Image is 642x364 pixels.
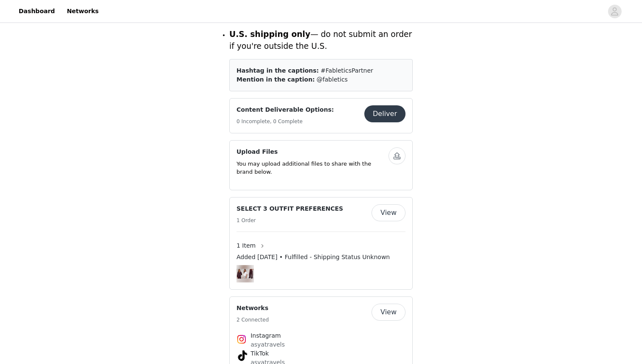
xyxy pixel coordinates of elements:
h4: SELECT 3 OUTFIT PREFERENCES [237,204,343,213]
h4: Content Deliverable Options: [237,105,334,114]
h4: Instagram [251,331,391,340]
button: Deliver [364,105,405,122]
div: SELECT 3 OUTFIT PREFERENCES [229,197,413,290]
span: 1 Item [237,241,256,250]
strong: U.S. shipping only [229,30,310,39]
span: @fabletics [317,76,348,83]
img: Instagram Icon [237,334,247,344]
button: View [372,304,405,321]
span: Mention in the caption: [237,76,315,83]
span: #FableticsPartner [321,67,373,74]
button: View [372,204,405,221]
div: Content Deliverable Options: [229,98,413,133]
h5: 2 Connected [237,316,269,324]
span: Hashtag in the captions: [237,67,319,74]
span: — do not submit an order if you're outside the U.S. [229,30,412,51]
img: #6 OUTFIT [237,269,254,279]
h5: 0 Incomplete, 0 Complete [237,118,334,125]
h4: Upload Files [237,147,389,156]
a: Networks [62,2,104,21]
div: avatar [611,5,619,18]
p: asyatravels [251,340,391,349]
p: You may upload additional files to share with the brand below. [237,160,389,176]
span: Added [DATE] • Fulfilled - Shipping Status Unknown [237,253,390,262]
a: Dashboard [14,2,60,21]
h5: 1 Order [237,217,343,224]
h4: TikTok [251,349,391,358]
h4: Networks [237,304,269,313]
